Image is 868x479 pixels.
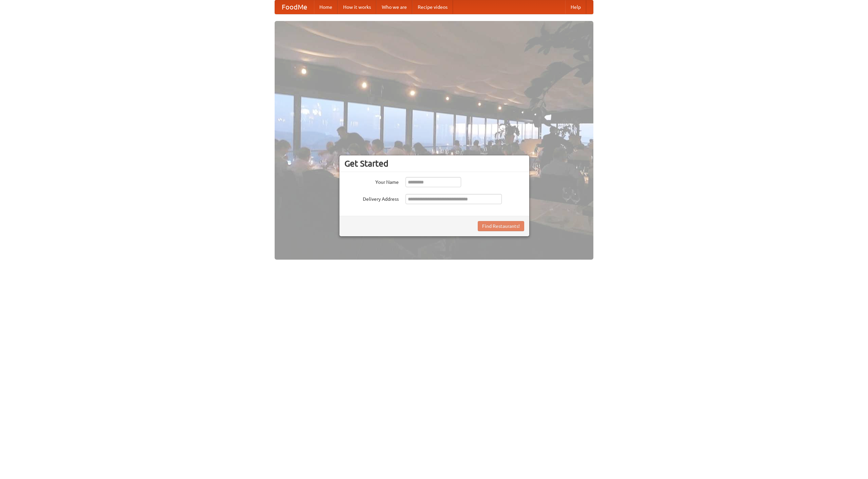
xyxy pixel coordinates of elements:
button: Find Restaurants! [478,221,524,231]
a: FoodMe [275,0,314,14]
h3: Get Started [344,158,524,169]
label: Your Name [344,177,399,186]
a: How it works [338,0,376,14]
label: Delivery Address [344,194,399,202]
a: Home [314,0,338,14]
a: Recipe videos [412,0,453,14]
a: Who we are [376,0,412,14]
a: Help [565,0,586,14]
